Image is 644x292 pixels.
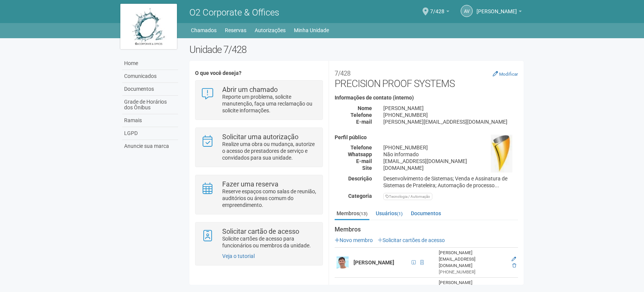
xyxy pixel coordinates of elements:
[439,250,507,269] div: [PERSON_NAME][EMAIL_ADDRESS][DOMAIN_NAME]
[378,151,524,158] div: Não informado
[222,85,278,93] strong: Abrir um chamado
[378,158,524,165] div: [EMAIL_ADDRESS][DOMAIN_NAME]
[122,127,178,140] a: LGPD
[350,144,372,151] strong: Telefone
[222,141,317,161] p: Realize uma obra ou mudança, autorize o acesso de prestadores de serviço e convidados para sua un...
[348,151,372,157] strong: Whatsapp
[378,105,524,112] div: [PERSON_NAME]
[120,4,177,49] img: logo.jpg
[374,208,404,219] a: Usuários(1)
[348,193,372,199] strong: Categoria
[335,135,518,140] h4: Perfil público
[378,144,524,151] div: [PHONE_NUMBER]
[378,175,524,189] div: Desenvolvimento de Sistemas; Venda e Assinatura de Sistemas de Prateleira; Automação de processo...
[359,211,367,216] small: (13)
[122,57,178,70] a: Home
[255,25,286,36] a: Autorizações
[294,25,329,36] a: Minha Unidade
[222,133,298,141] strong: Solicitar uma autorização
[195,70,323,76] h4: O que você deseja?
[512,263,516,268] a: Excluir membro
[122,140,178,152] a: Anuncie sua marca
[356,119,372,125] strong: E-mail
[350,112,372,118] strong: Telefone
[397,211,403,216] small: (1)
[493,71,518,77] a: Modificar
[337,256,349,269] img: user.png
[122,96,178,114] a: Grade de Horários dos Ônibus
[358,105,372,111] strong: Nome
[335,208,369,220] a: Membros(13)
[201,181,317,208] a: Fazer uma reserva Reserve espaços como salas de reunião, auditórios ou áreas comum do empreendime...
[222,235,317,249] p: Solicite cartões de acesso para funcionários ou membros da unidade.
[335,67,518,89] h2: PRECISION PROOF SYSTEMS
[222,227,299,235] strong: Solicitar cartão de acesso
[225,25,246,36] a: Reservas
[409,208,443,219] a: Documentos
[122,114,178,127] a: Ramais
[335,70,350,77] small: 7/428
[348,176,372,182] strong: Descrição
[335,226,518,233] strong: Membros
[378,118,524,125] div: [PERSON_NAME][EMAIL_ADDRESS][DOMAIN_NAME]
[378,112,524,118] div: [PHONE_NUMBER]
[222,188,317,208] p: Reserve espaços como salas de reunião, auditórios ou áreas comum do empreendimento.
[356,158,372,164] strong: E-mail
[476,1,517,14] span: Alexandre Victoriano Gomes
[222,253,255,259] a: Veja o tutorial
[430,9,449,16] a: 7/428
[189,44,524,55] h2: Unidade 7/428
[222,93,317,114] p: Reporte um problema, solicite manutenção, faça uma reclamação ou solicite informações.
[362,165,372,171] strong: Site
[439,269,507,275] div: [PHONE_NUMBER]
[335,237,373,243] a: Novo membro
[476,9,522,16] a: [PERSON_NAME]
[222,180,278,188] strong: Fazer uma reserva
[378,237,445,243] a: Solicitar cartões de acesso
[201,134,317,161] a: Solicitar uma autorização Realize uma obra ou mudança, autorize o acesso de prestadores de serviç...
[335,95,518,101] h4: Informações de contato (interno)
[461,5,473,17] a: AV
[122,83,178,96] a: Documentos
[491,135,512,172] img: business.png
[378,165,524,171] div: [DOMAIN_NAME]
[499,71,518,77] small: Modificar
[189,7,279,18] span: O2 Corporate & Offices
[201,228,317,249] a: Solicitar cartão de acesso Solicite cartões de acesso para funcionários ou membros da unidade.
[383,193,432,200] div: Tecnologia / Automação
[122,70,178,83] a: Comunicados
[354,259,394,266] strong: [PERSON_NAME]
[512,256,516,262] a: Editar membro
[430,1,444,14] span: 7/428
[191,25,217,36] a: Chamados
[201,86,317,114] a: Abrir um chamado Reporte um problema, solicite manutenção, faça uma reclamação ou solicite inform...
